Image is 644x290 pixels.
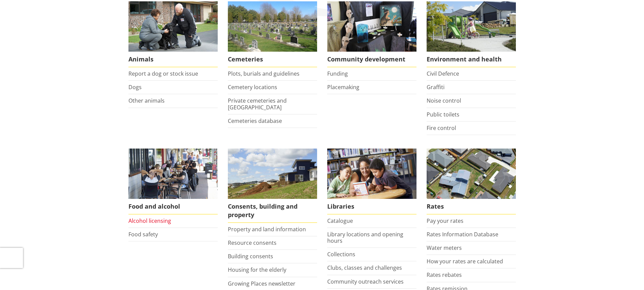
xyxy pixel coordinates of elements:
[128,1,218,67] a: Waikato District Council Animal Control team Animals
[327,52,416,67] span: Community development
[128,149,218,214] a: Food and Alcohol in the Waikato Food and alcohol
[327,251,355,258] a: Collections
[327,199,416,214] span: Libraries
[128,199,218,214] span: Food and alcohol
[327,278,404,285] a: Community outreach services
[427,149,516,199] img: Rates-thumbnail
[228,70,300,77] a: Plots, burials and guidelines
[427,1,516,67] a: New housing in Pokeno Environment and health
[327,231,403,244] a: Library locations and opening hours
[427,124,456,132] a: Fire control
[327,70,348,77] a: Funding
[228,266,286,273] a: Housing for the elderly
[128,149,218,199] img: Food and Alcohol in the Waikato
[427,70,459,77] a: Civil Defence
[228,52,317,67] span: Cemeteries
[128,83,142,91] a: Dogs
[327,1,416,52] img: Matariki Travelling Suitcase Art Exhibition
[228,239,277,246] a: Resource consents
[427,217,463,225] a: Pay your rates
[228,280,295,287] a: Growing Places newsletter
[228,253,273,260] a: Building consents
[327,149,416,214] a: Library membership is free to everyone who lives in the Waikato district. Libraries
[327,1,416,67] a: Matariki Travelling Suitcase Art Exhibition Community development
[128,217,171,225] a: Alcohol licensing
[228,149,317,199] img: Land and property thumbnail
[228,97,287,111] a: Private cemeteries and [GEOGRAPHIC_DATA]
[427,271,462,279] a: Rates rebates
[228,1,317,67] a: Huntly Cemetery Cemeteries
[427,258,503,265] a: How your rates are calculated
[427,111,459,118] a: Public toilets
[613,262,637,286] iframe: Messenger Launcher
[427,83,445,91] a: Graffiti
[228,199,317,223] span: Consents, building and property
[327,83,359,91] a: Placemaking
[427,1,516,52] img: New housing in Pokeno
[228,149,317,223] a: New Pokeno housing development Consents, building and property
[128,97,165,104] a: Other animals
[427,52,516,67] span: Environment and health
[228,117,282,125] a: Cemeteries database
[228,1,317,52] img: Huntly Cemetery
[228,226,306,233] a: Property and land information
[128,70,198,77] a: Report a dog or stock issue
[427,244,462,252] a: Water meters
[327,264,402,271] a: Clubs, classes and challenges
[427,231,498,238] a: Rates Information Database
[327,217,353,225] a: Catalogue
[427,199,516,214] span: Rates
[128,231,158,238] a: Food safety
[128,1,218,52] img: Animal Control
[427,97,461,104] a: Noise control
[327,149,416,199] img: Waikato District Council libraries
[128,52,218,67] span: Animals
[228,83,277,91] a: Cemetery locations
[427,149,516,214] a: Pay your rates online Rates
